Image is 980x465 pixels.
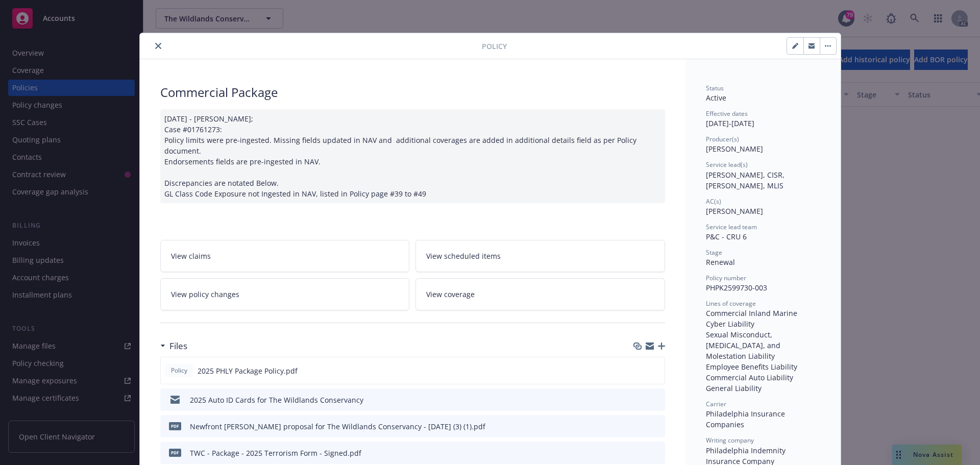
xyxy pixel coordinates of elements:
div: Commercial Auto Liability [706,372,820,383]
button: preview file [651,365,660,376]
span: Policy number [706,274,746,282]
span: Philadelphia Insurance Companies [706,409,787,429]
div: Newfront [PERSON_NAME] proposal for The Wildlands Conservancy - [DATE] (3) (1).pdf [190,421,485,432]
span: AC(s) [706,197,721,206]
a: View policy changes [160,278,410,310]
span: Renewal [706,257,735,267]
span: View coverage [426,289,475,300]
a: View coverage [415,278,665,310]
button: preview file [652,395,661,405]
span: 2025 PHLY Package Policy.pdf [198,365,298,376]
div: Employee Benefits Liability [706,361,820,372]
span: pdf [169,449,181,456]
span: Lines of coverage [706,299,756,308]
span: Service lead(s) [706,160,748,169]
h3: Files [169,339,187,353]
button: download file [635,448,644,458]
span: Service lead team [706,223,757,231]
div: TWC - Package - 2025 Terrorism Form - Signed.pdf [190,448,361,458]
div: Commercial Package [160,84,665,101]
button: close [152,40,164,52]
span: Carrier [706,400,726,408]
span: View scheduled items [426,251,501,261]
span: P&C - CRU 6 [706,232,747,241]
button: download file [635,395,644,405]
div: [DATE] - [PERSON_NAME]; Case #01761273: Policy limits were pre-ingested. Missing fields updated i... [160,109,665,203]
div: [DATE] - [DATE] [706,109,820,129]
button: preview file [652,448,661,458]
span: pdf [169,422,181,430]
span: PHPK2599730-003 [706,283,767,292]
span: [PERSON_NAME] [706,206,763,216]
div: Commercial Inland Marine [706,308,820,319]
span: [PERSON_NAME], CISR, [PERSON_NAME], MLIS [706,170,787,190]
span: Writing company [706,436,754,445]
span: Active [706,93,726,103]
div: 2025 Auto ID Cards for The Wildlands Conservancy [190,395,363,405]
div: Sexual Misconduct, [MEDICAL_DATA], and Molestation Liability [706,329,820,361]
span: Stage [706,248,722,257]
span: Effective dates [706,109,748,118]
span: View claims [171,251,211,261]
div: Files [160,339,187,353]
button: download file [635,421,644,432]
div: General Liability [706,383,820,394]
a: View scheduled items [415,240,665,272]
span: [PERSON_NAME] [706,144,763,154]
button: preview file [652,421,661,432]
div: Cyber Liability [706,319,820,329]
span: Policy [482,41,507,52]
a: View claims [160,240,410,272]
span: Status [706,84,724,92]
button: download file [635,365,643,376]
span: Policy [169,366,189,375]
span: View policy changes [171,289,239,300]
span: Producer(s) [706,135,739,143]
